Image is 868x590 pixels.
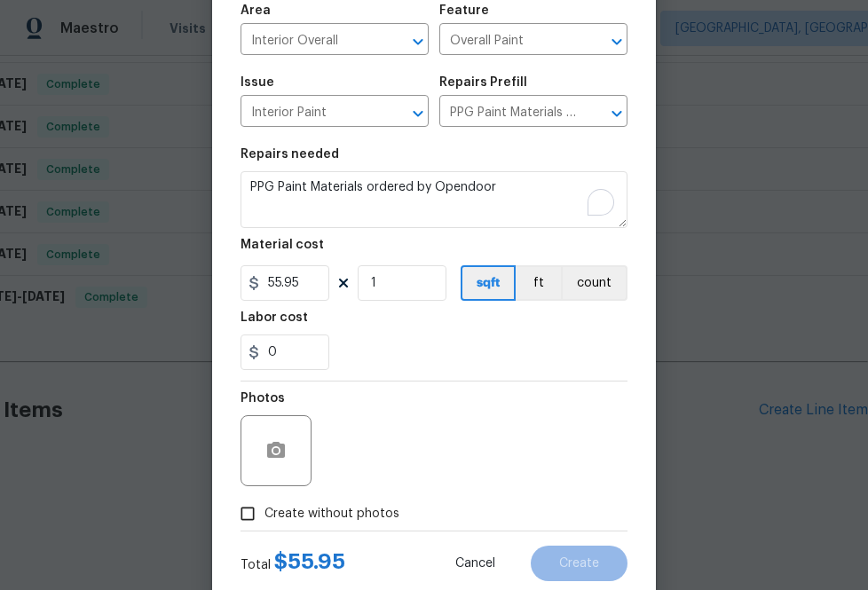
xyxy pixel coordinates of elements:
button: Open [604,29,629,54]
button: Cancel [427,546,524,581]
h5: Material cost [241,239,324,251]
button: sqft [461,265,516,301]
span: Create [559,557,599,570]
h5: Labor cost [241,311,308,324]
h5: Repairs needed [241,148,339,161]
h5: Repairs Prefill [439,76,527,89]
h5: Feature [439,4,489,17]
h5: Photos [241,392,285,405]
textarea: To enrich screen reader interactions, please activate Accessibility in Grammarly extension settings [241,171,627,228]
button: Create [531,546,627,581]
button: ft [516,265,561,301]
div: Total [241,553,345,574]
h5: Issue [241,76,274,89]
span: Create without photos [264,505,399,523]
button: Open [406,101,430,126]
button: Open [406,29,430,54]
h5: Area [241,4,271,17]
span: $ 55.95 [274,551,345,572]
span: Cancel [455,557,495,570]
button: Open [604,101,629,126]
button: count [561,265,627,301]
